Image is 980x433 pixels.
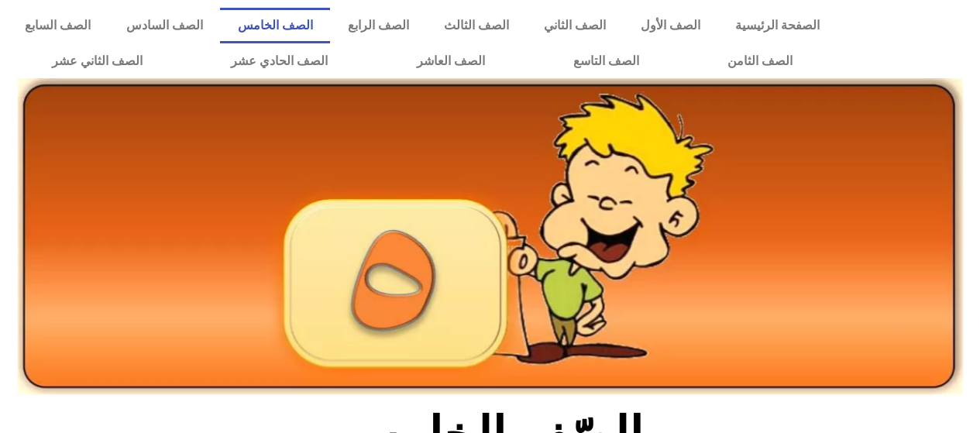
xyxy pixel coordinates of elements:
a: الصفحة الرئيسية [717,8,837,43]
a: الصف التاسع [529,43,683,79]
a: الصف العاشر [373,43,529,79]
a: الصف الثاني عشر [8,43,187,79]
a: الصف الثامن [683,43,837,79]
a: الصف الخامس [220,8,330,43]
a: الصف السابع [8,8,108,43]
a: الصف الرابع [330,8,426,43]
a: الصف الأول [623,8,717,43]
a: الصف السادس [108,8,220,43]
a: الصف الثاني [526,8,623,43]
a: الصف الحادي عشر [187,43,372,79]
a: الصف الثالث [426,8,526,43]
